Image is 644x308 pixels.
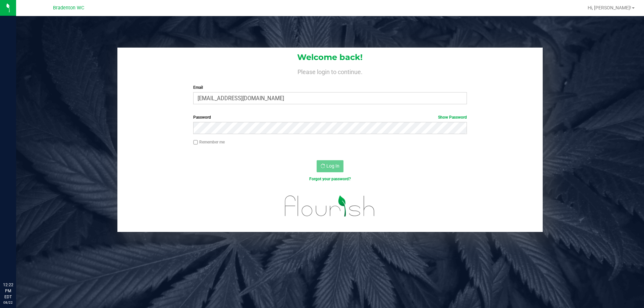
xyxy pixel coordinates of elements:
[309,177,351,181] a: Forgot your password?
[438,115,467,120] a: Show Password
[117,53,543,62] h1: Welcome back!
[326,163,339,169] span: Log In
[317,160,343,172] button: Log In
[193,139,225,145] label: Remember me
[193,140,198,145] input: Remember me
[117,67,543,75] h4: Please login to continue.
[588,5,631,10] span: Hi, [PERSON_NAME]!
[193,84,467,90] label: Email
[277,189,383,223] img: flourish_logo.svg
[193,115,211,120] span: Password
[3,282,13,300] p: 12:22 PM EDT
[53,5,84,11] span: Bradenton WC
[3,300,13,305] p: 08/22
